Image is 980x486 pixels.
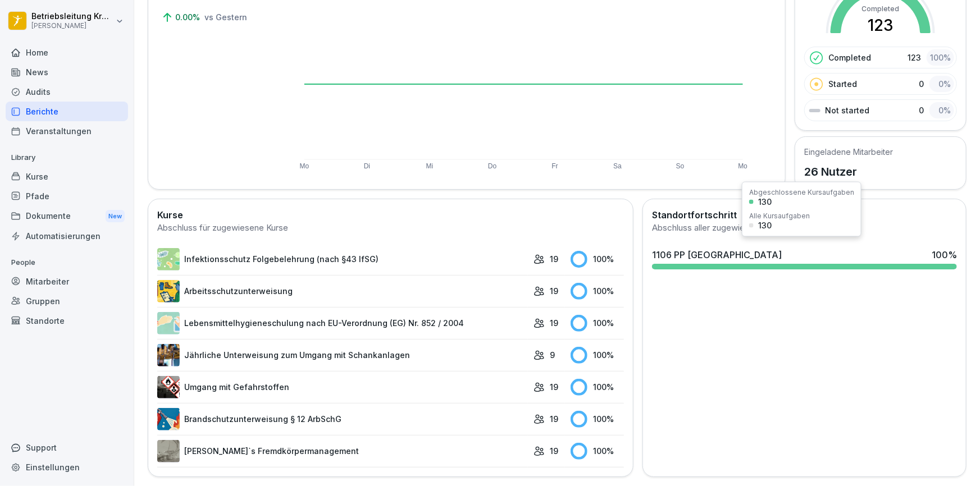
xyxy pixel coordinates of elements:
[6,311,128,331] a: Standorte
[157,280,528,302] a: Arbeitsschutzunterweisung
[758,198,772,206] div: 130
[31,12,113,21] p: Betriebsleitung Krefeld
[157,222,624,235] div: Abschluss für zugewiesene Kurse
[6,291,128,311] a: Gruppen
[550,285,559,297] p: 19
[157,248,180,270] img: tgff07aey9ahi6f4hltuk21p.png
[932,248,957,262] div: 100 %
[739,162,748,170] text: Mo
[157,440,180,462] img: ltafy9a5l7o16y10mkzj65ij.png
[6,167,128,186] a: Kurse
[550,317,559,329] p: 19
[652,248,782,262] div: 1106 PP [GEOGRAPHIC_DATA]
[919,78,924,90] p: 0
[204,11,247,23] p: vs Gestern
[6,82,128,102] a: Audits
[550,445,559,457] p: 19
[6,254,128,272] p: People
[157,408,528,430] a: Brandschutzunterweisung § 12 ArbSchG
[825,104,869,116] p: Not started
[157,408,180,430] img: b0iy7e1gfawqjs4nezxuanzk.png
[550,349,555,361] p: 9
[157,312,180,334] img: gxsnf7ygjsfsmxd96jxi4ufn.png
[571,251,624,268] div: 100 %
[106,210,125,223] div: New
[749,189,854,196] div: Abgeschlossene Kursaufgaben
[648,244,961,274] a: 1106 PP [GEOGRAPHIC_DATA]100%
[571,411,624,428] div: 100 %
[758,222,772,230] div: 130
[6,206,128,227] div: Dokumente
[929,76,954,92] div: 0 %
[157,344,180,366] img: etou62n52bjq4b8bjpe35whp.png
[6,226,128,246] a: Automatisierungen
[157,376,180,398] img: ro33qf0i8ndaw7nkfv0stvse.png
[828,78,857,90] p: Started
[614,162,622,170] text: Sa
[157,376,528,398] a: Umgang mit Gefahrstoffen
[652,222,957,235] div: Abschluss aller zugewiesenen Kurse pro Standort
[927,49,954,66] div: 100 %
[929,102,954,118] div: 0 %
[364,162,370,170] text: Di
[6,102,128,121] a: Berichte
[157,248,528,270] a: Infektionsschutz Folgebelehrung (nach §43 IfSG)
[571,315,624,332] div: 100 %
[571,283,624,300] div: 100 %
[6,186,128,206] a: Pfade
[6,206,128,227] a: DokumenteNew
[571,379,624,396] div: 100 %
[6,62,128,82] a: News
[6,272,128,291] a: Mitarbeiter
[571,443,624,460] div: 100 %
[31,22,113,30] p: [PERSON_NAME]
[908,52,921,63] p: 123
[550,253,559,265] p: 19
[157,344,528,366] a: Jährliche Unterweisung zum Umgang mit Schankanlagen
[157,208,624,222] h2: Kurse
[828,52,871,63] p: Completed
[157,312,528,334] a: Lebensmittelhygieneschulung nach EU-Verordnung (EG) Nr. 852 / 2004
[6,149,128,167] p: Library
[919,104,924,116] p: 0
[157,440,528,462] a: [PERSON_NAME]`s Fremdkörpermanagement
[652,208,957,222] h2: Standortfortschritt
[175,11,202,23] p: 0.00%
[300,162,309,170] text: Mo
[550,413,559,425] p: 19
[6,457,128,477] a: Einstellungen
[6,43,128,62] a: Home
[6,121,128,141] a: Veranstaltungen
[571,347,624,364] div: 100 %
[676,162,685,170] text: So
[804,146,893,158] h5: Eingeladene Mitarbeiter
[157,280,180,302] img: bgsrfyvhdm6180ponve2jajk.png
[550,381,559,393] p: 19
[426,162,434,170] text: Mi
[488,162,497,170] text: Do
[749,213,810,219] div: Alle Kursaufgaben
[6,438,128,457] div: Support
[552,162,558,170] text: Fr
[804,163,893,180] p: 26 Nutzer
